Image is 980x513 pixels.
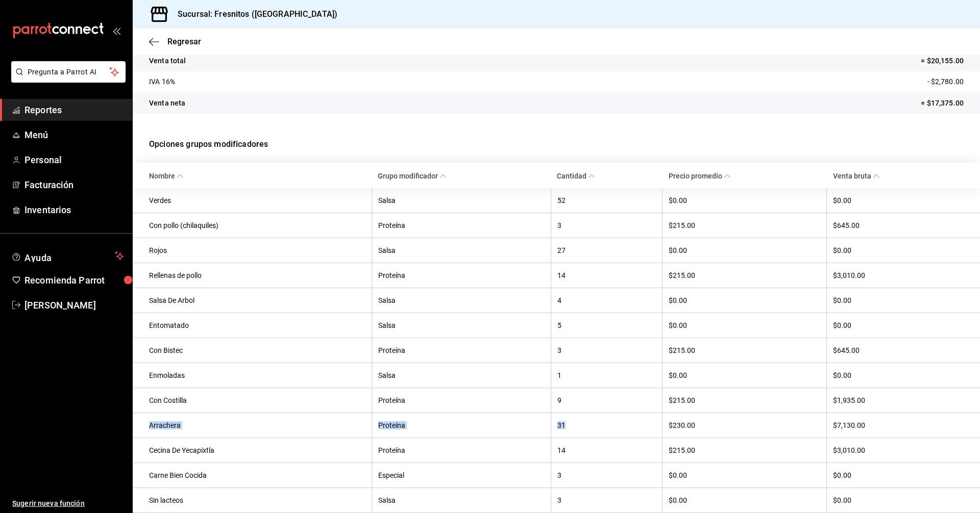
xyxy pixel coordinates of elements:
span: Pregunta a Parrot AI [28,67,110,78]
p: IVA 16% [149,76,175,87]
th: $3,010.00 [827,263,980,288]
p: = $20,155.00 [921,56,964,66]
span: Nombre [149,172,184,180]
span: Facturación [24,178,124,192]
th: 27 [551,238,663,263]
button: Pregunta a Parrot AI [11,61,126,83]
th: $215.00 [663,438,827,463]
th: $215.00 [663,263,827,288]
th: Enmoladas [133,363,372,388]
th: Salsa [372,363,551,388]
th: Con pollo (chilaquiles) [133,213,372,238]
th: Con Bistec [133,338,372,363]
button: open_drawer_menu [112,27,120,35]
p: Opciones grupos modificadores [149,126,964,163]
th: $215.00 [663,338,827,363]
span: Reportes [24,103,124,117]
th: $0.00 [663,488,827,512]
th: 1 [551,363,663,388]
th: $7,130.00 [827,413,980,438]
th: Con Costilla [133,388,372,413]
th: Arrachera [133,413,372,438]
span: Sugerir nueva función [12,498,124,509]
h3: Sucursal: Fresnitos ([GEOGRAPHIC_DATA]) [169,8,337,20]
th: 3 [551,463,663,488]
th: $0.00 [827,488,980,512]
th: $215.00 [663,213,827,238]
p: - $2,780.00 [927,76,964,87]
span: Menú [24,128,124,142]
button: Regresar [149,37,201,46]
th: 3 [551,213,663,238]
th: $215.00 [663,388,827,413]
span: Inventarios [24,203,124,217]
span: Personal [24,153,124,167]
th: Especial [372,463,551,488]
th: Entomatado [133,313,372,338]
th: $0.00 [663,313,827,338]
th: $645.00 [827,338,980,363]
p: Venta neta [149,98,185,109]
th: $3,010.00 [827,438,980,463]
th: 52 [551,188,663,213]
th: $645.00 [827,213,980,238]
th: Rellenas de pollo [133,263,372,288]
th: Salsa [372,288,551,313]
p: Venta total [149,56,186,66]
th: Proteína [372,388,551,413]
span: Precio promedio [669,172,731,180]
a: Pregunta a Parrot AI [7,74,126,85]
th: Salsa [372,313,551,338]
span: Recomienda Parrot [24,273,124,287]
th: Proteína [372,413,551,438]
th: $0.00 [663,463,827,488]
th: $0.00 [827,363,980,388]
th: 14 [551,438,663,463]
th: $1,935.00 [827,388,980,413]
th: 31 [551,413,663,438]
th: Salsa [372,188,551,213]
th: Salsa [372,238,551,263]
th: 3 [551,488,663,512]
th: Proteína [372,263,551,288]
th: $0.00 [827,238,980,263]
th: Rojos [133,238,372,263]
th: 4 [551,288,663,313]
th: Verdes [133,188,372,213]
span: Grupo modificador [378,172,447,180]
span: Cantidad [557,172,595,180]
th: Carne Bien Cocida [133,463,372,488]
th: Sin lacteos [133,488,372,512]
th: $0.00 [663,238,827,263]
span: [PERSON_NAME] [24,298,124,312]
th: 5 [551,313,663,338]
th: Cecina De Yecapixtla [133,438,372,463]
th: $0.00 [827,288,980,313]
th: Salsa De Arbol [133,288,372,313]
th: 3 [551,338,663,363]
th: Proteína [372,338,551,363]
p: = $17,375.00 [921,98,964,109]
span: Regresar [167,37,201,46]
th: $0.00 [827,463,980,488]
th: $230.00 [663,413,827,438]
th: $0.00 [663,188,827,213]
th: 9 [551,388,663,413]
th: Proteína [372,438,551,463]
th: 14 [551,263,663,288]
th: $0.00 [663,288,827,313]
th: $0.00 [663,363,827,388]
span: Ayuda [24,250,111,262]
th: $0.00 [827,188,980,213]
th: $0.00 [827,313,980,338]
th: Salsa [372,488,551,512]
th: Proteína [372,213,551,238]
span: Venta bruta [833,172,880,180]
